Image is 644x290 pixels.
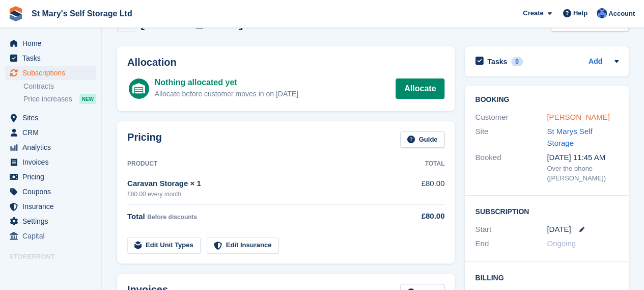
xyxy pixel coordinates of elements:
div: Allocate before customer moves in on [DATE] [155,89,298,99]
span: Ongoing [547,239,576,248]
div: £80.00 [402,210,444,222]
h2: Subscription [475,206,619,216]
span: Analytics [22,140,83,154]
span: Sites [22,111,83,125]
div: 0 [511,57,523,66]
span: Help [573,8,587,18]
a: [PERSON_NAME] [547,113,609,121]
a: Price increases NEW [23,93,96,104]
a: menu [5,66,96,80]
a: Allocate [396,78,444,99]
span: Subscriptions [22,66,83,80]
span: Before discounts [147,214,197,221]
div: Nothing allocated yet [155,76,298,89]
div: Site [475,126,547,149]
a: St Mary's Self Storage Ltd [27,5,136,22]
td: £80.00 [402,172,444,204]
h2: Allocation [127,57,444,68]
h2: Pricing [127,131,162,148]
a: menu [5,155,96,169]
a: menu [5,184,96,199]
div: End [475,238,547,250]
div: Caravan Storage × 1 [127,178,402,190]
img: Matthew Keenan [597,8,607,18]
span: Account [608,9,635,19]
a: menu [5,170,96,184]
span: Tasks [22,51,83,65]
a: menu [5,51,96,65]
h2: Tasks [487,57,507,66]
a: menu [5,265,96,279]
a: Edit Insurance [207,237,279,254]
div: Customer [475,112,547,123]
span: Insurance [22,199,83,214]
a: menu [5,140,96,154]
span: Pricing [22,170,83,184]
th: Total [402,156,444,172]
span: Settings [22,214,83,228]
a: Edit Unit Types [127,237,201,254]
a: menu [5,111,96,125]
a: Guide [400,131,445,148]
span: Coupons [22,184,83,199]
div: Booked [475,152,547,183]
a: menu [5,199,96,214]
span: Storefront [9,252,101,262]
a: menu [5,36,96,50]
th: Product [127,156,402,172]
span: Total [127,212,145,221]
h2: Booking [475,96,619,104]
div: [DATE] 11:45 AM [547,152,619,164]
time: 2025-11-01 01:00:00 UTC [547,224,571,235]
a: Contracts [23,82,96,91]
span: CRM [22,125,83,140]
div: NEW [79,94,96,104]
img: stora-icon-8386f47178a22dfd0bd8f6a31ec36ba5ce8667c1dd55bd0f319d3a0aa187defe.svg [8,6,23,21]
a: St Marys Self Storage [547,127,592,147]
div: Start [475,224,547,235]
span: Create [523,8,543,18]
span: Home [22,36,83,50]
span: Invoices [22,155,83,169]
a: Preview store [84,266,96,278]
a: menu [5,125,96,140]
span: Capital [22,229,83,243]
span: Pre-opening Site [22,265,83,279]
div: Over the phone ([PERSON_NAME]) [547,164,619,183]
a: menu [5,229,96,243]
a: menu [5,214,96,228]
a: Add [589,56,602,68]
div: £80.00 every month [127,190,402,199]
h2: Billing [475,272,619,282]
span: Price increases [23,94,72,104]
